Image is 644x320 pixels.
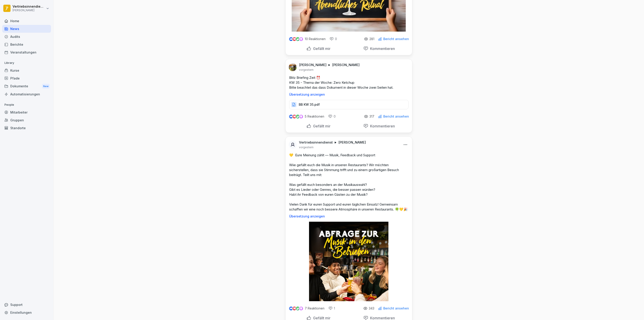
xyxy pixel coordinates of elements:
a: Automatisierungen [2,90,51,98]
p: Übersetzung anzeigen [289,93,409,96]
p: Vertriebsinnendienst [13,5,45,9]
a: Kurse [2,67,51,74]
div: 1 [328,306,335,311]
p: Übersetzung anzeigen [289,215,409,218]
div: 0 [328,114,336,119]
p: 💛 Eure Meinung zählt — Musik, Feedback und Support Wiie gefällt euch die Musik in unseren Restaur... [289,153,409,212]
p: Library [2,59,51,67]
p: People [2,101,51,108]
p: 317 [369,115,374,118]
p: vorgestern [299,68,314,72]
p: 281 [369,37,374,41]
img: b1hddfdh035lfhhq15slqqb5.png [309,222,388,301]
div: Support [2,301,51,309]
a: News [2,25,51,33]
p: 5 Reaktionen [305,115,324,118]
p: 10 Reaktionen [305,37,326,41]
div: New [42,84,50,89]
img: inspiring [299,37,303,41]
img: like [289,115,293,118]
p: 7 Reaktionen [305,307,324,310]
p: Gefällt mir [311,124,330,128]
p: [PERSON_NAME] [299,63,326,67]
img: like [289,37,293,41]
img: love [293,115,296,118]
img: like [289,307,293,310]
img: inspiring [299,306,303,310]
p: Bericht ansehen [383,307,409,310]
p: Kommentieren [368,46,395,51]
p: [PERSON_NAME] [332,63,360,67]
p: Kommentieren [368,124,395,128]
p: Gefällt mir [311,46,330,51]
p: [PERSON_NAME] [13,9,45,12]
p: vorgestern [299,146,314,149]
a: Audits [2,33,51,41]
a: Berichte [2,41,51,48]
img: celebrate [296,37,300,41]
a: DokumenteNew [2,82,51,90]
a: Gruppen [2,116,51,124]
img: ahtvx1qdgs31qf7oeejj87mb.png [289,63,297,71]
a: Veranstaltungen [2,48,51,56]
p: Vertriebsinnendienst [299,140,333,145]
img: love [293,37,296,41]
a: Einstellungen [2,309,51,316]
a: Home [2,17,51,25]
img: celebrate [296,307,300,310]
a: Standorte [2,124,51,132]
p: Bericht ansehen [383,115,409,118]
p: 343 [369,307,374,310]
a: Mitarbeiter [2,108,51,116]
p: BB KW 35.pdf [299,102,320,107]
p: [PERSON_NAME] [338,140,366,145]
a: BB KW 35.pdf [289,104,409,108]
img: love [293,307,296,310]
img: inspiring [299,114,303,118]
p: Bericht ansehen [383,37,409,41]
img: celebrate [296,115,300,118]
div: Dokumente [2,82,51,90]
div: 0 [330,37,337,41]
a: Pfade [2,74,51,82]
p: Blitz Briefing Zeit ⏰ KW 35 - Thema der Woche: Zero Ketchup Bitte beachtet das dass Dokument in d... [289,75,409,90]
